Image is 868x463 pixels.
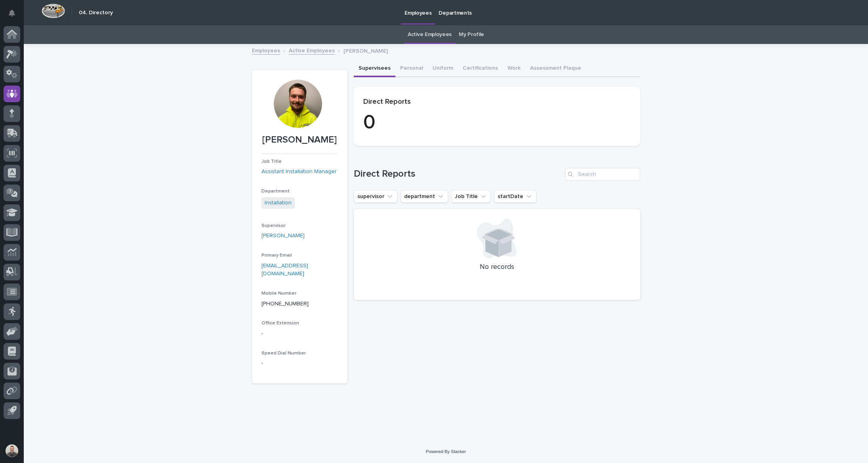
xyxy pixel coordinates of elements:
[261,168,337,176] a: Assistant Installation Manager
[261,359,338,368] p: -
[565,168,640,181] input: Search
[265,199,292,207] a: Installation
[354,190,397,203] button: supervisor
[261,253,292,258] span: Primary Email
[401,190,448,203] button: department
[525,61,586,77] button: Assessment Plaque
[261,189,290,194] span: Department
[261,291,296,296] span: Mobile Number
[428,61,458,77] button: Uniform
[261,263,308,277] a: [EMAIL_ADDRESS][DOMAIN_NAME]
[4,442,20,459] button: users-avatar
[289,46,335,55] a: Active Employees
[459,25,484,44] a: My Profile
[261,301,309,307] a: [PHONE_NUMBER]
[426,449,466,454] a: Powered By Stacker
[79,10,113,16] h2: 04. Directory
[10,10,20,22] div: Notifications
[458,61,503,77] button: Certifications
[261,159,282,164] span: Job Title
[363,98,631,107] p: Direct Reports
[261,223,286,228] span: Supervisor
[343,46,388,55] p: [PERSON_NAME]
[395,61,428,77] button: Personal
[451,190,491,203] button: Job Title
[252,46,280,55] a: Employees
[261,330,338,338] p: -
[408,25,452,44] a: Active Employees
[363,111,631,135] p: 0
[4,5,20,21] button: Notifications
[354,61,395,77] button: Supervisees
[42,4,65,18] img: Workspace Logo
[354,168,562,180] h1: Direct Reports
[261,321,299,326] span: Office Extension
[261,351,306,356] span: Speed Dial Number
[261,232,305,240] a: [PERSON_NAME]
[494,190,536,203] button: startDate
[363,263,631,272] p: No records
[503,61,525,77] button: Work
[261,134,338,146] p: [PERSON_NAME]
